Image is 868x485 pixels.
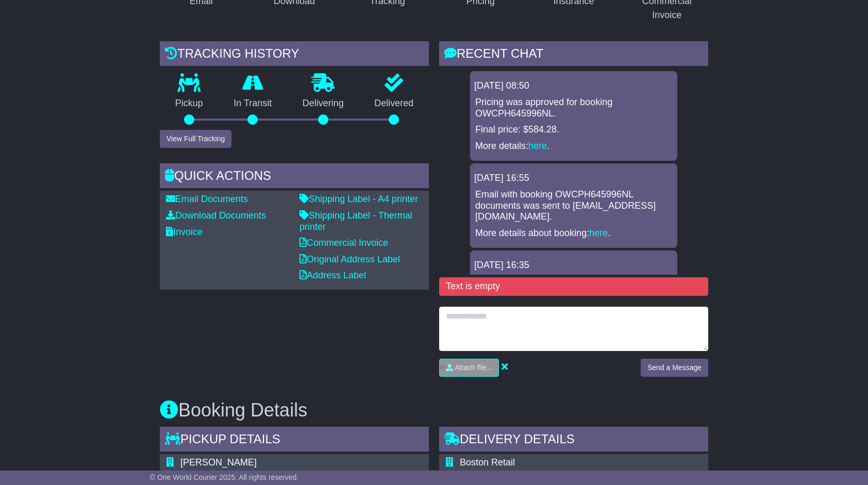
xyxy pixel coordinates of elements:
a: here [528,141,547,151]
div: [DATE] 16:35 [474,260,673,271]
span: [PERSON_NAME] [180,457,257,467]
a: here [589,228,608,238]
div: Text is empty [439,277,708,296]
p: More details: . [475,141,672,152]
span: Boston Retail [460,457,515,467]
div: RECENT CHAT [439,41,708,69]
p: In Transit [219,98,288,109]
p: Email with booking OWCPH645996NL documents was sent to [EMAIL_ADDRESS][DOMAIN_NAME]. [475,189,672,223]
p: Pickup [160,98,219,109]
a: Address Label [299,270,366,280]
span: © One World Courier 2025. All rights reserved. [150,473,299,481]
a: Invoice [166,227,203,237]
p: Delivering [287,98,359,109]
a: Original Address Label [299,254,400,264]
div: [DATE] 16:55 [474,173,673,184]
p: Final price: $584.28. [475,124,672,136]
p: Delivered [359,98,429,109]
a: Shipping Label - A4 printer [299,194,418,204]
a: Commercial Invoice [299,238,388,248]
h3: Booking Details [160,400,708,421]
div: Delivery Details [439,427,708,455]
a: Download Documents [166,210,266,221]
button: Send a Message [641,359,708,377]
div: Quick Actions [160,163,429,191]
div: Tracking history [160,41,429,69]
a: Shipping Label - Thermal printer [299,210,412,232]
p: More details about booking: . [475,228,672,239]
a: Email Documents [166,194,248,204]
button: View Full Tracking [160,130,231,148]
div: Pickup Details [160,427,429,455]
p: Pricing was approved for booking OWCPH645996NL. [475,97,672,119]
div: [DATE] 08:50 [474,80,673,92]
